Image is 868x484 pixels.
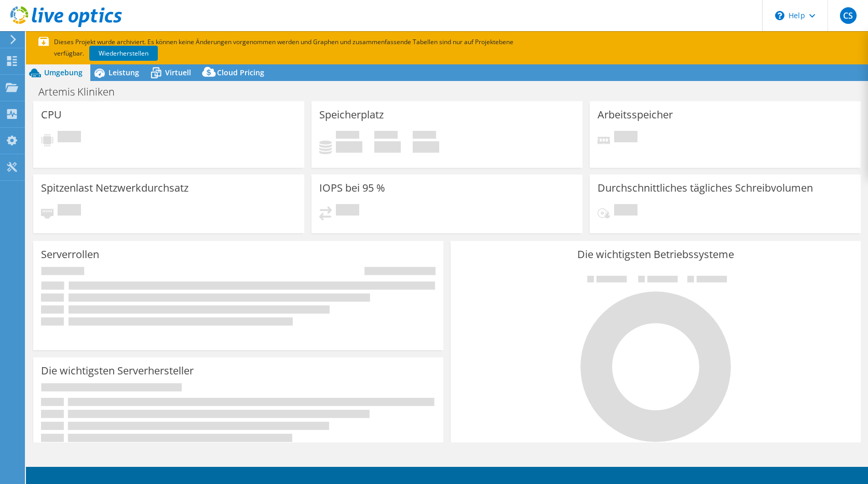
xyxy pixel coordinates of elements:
[89,46,158,61] a: Wiederherstellen
[41,182,188,194] h3: Spitzenlast Netzwerkdurchsatz
[41,109,62,120] h3: CPU
[413,141,439,153] h4: 0 GiB
[108,68,139,77] span: Leistung
[38,36,547,59] p: Dieses Projekt wurde archiviert. Es können keine Änderungen vorgenommen werden und Graphen und zu...
[58,204,81,218] span: Ausstehend
[58,131,81,145] span: Ausstehend
[458,249,853,260] h3: Die wichtigsten Betriebssysteme
[165,68,191,77] span: Virtuell
[598,182,813,194] h3: Durchschnittliches tägliches Schreibvolumen
[413,131,436,141] span: Insgesamt
[614,131,638,145] span: Ausstehend
[614,204,638,218] span: Ausstehend
[41,365,194,377] h3: Die wichtigsten Serverhersteller
[775,11,784,20] svg: \n
[336,141,362,153] h4: 0 GiB
[336,131,359,141] span: Belegt
[44,68,83,77] span: Umgebung
[217,68,264,77] span: Cloud Pricing
[374,131,398,141] span: Verfügbar
[374,141,401,153] h4: 0 GiB
[34,86,131,98] h1: Artemis Kliniken
[319,182,385,194] h3: IOPS bei 95 %
[840,7,857,24] span: CS
[336,204,359,218] span: Ausstehend
[598,109,673,120] h3: Arbeitsspeicher
[319,109,384,120] h3: Speicherplatz
[41,249,99,260] h3: Serverrollen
